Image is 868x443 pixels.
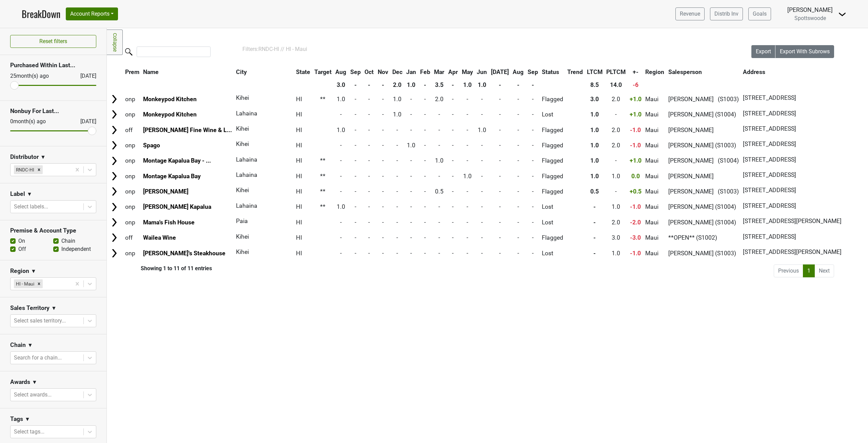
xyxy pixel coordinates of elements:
span: ▼ [32,378,37,386]
span: 1.0 [393,111,401,118]
th: Salesperson: activate to sort column ascending [667,66,741,78]
span: [STREET_ADDRESS] [743,170,796,179]
span: - [368,142,370,149]
button: Account Reports [66,7,118,20]
span: Status [542,69,559,75]
span: [STREET_ADDRESS] [743,124,796,133]
td: onp [123,138,141,152]
th: &nbsp;: activate to sort column ascending [107,66,123,78]
td: onp [123,107,141,122]
span: - [410,203,412,210]
th: 8.5 [585,79,604,91]
span: - [396,203,398,210]
th: Prem: activate to sort column ascending [123,66,141,78]
span: [PERSON_NAME] (S1003) [668,142,736,149]
span: - [499,173,501,180]
span: 1.0 [463,173,472,180]
span: - [517,173,519,180]
span: - [355,127,356,133]
span: - [340,142,342,149]
span: Maui [645,173,658,180]
span: Target [314,69,332,75]
span: Maui [645,157,658,164]
span: 1.0 [337,96,345,103]
span: -1.0 [630,142,641,149]
div: [PERSON_NAME] [787,5,833,14]
span: - [424,96,426,103]
th: - [418,79,432,91]
button: Export With Subrows [775,45,834,58]
span: +0.5 [630,188,642,195]
span: [STREET_ADDRESS] [743,140,796,148]
span: [STREET_ADDRESS] [743,186,796,195]
img: Arrow right [109,94,119,104]
span: - [368,188,370,195]
th: - [526,79,540,91]
div: 0 month(s) ago [10,117,64,126]
span: HI [296,96,302,103]
span: - [532,157,534,164]
div: [DATE] [74,117,96,126]
span: Kihei [236,141,249,147]
span: - [355,188,356,195]
span: - [368,127,370,133]
span: - [499,111,501,118]
span: - [368,157,370,164]
span: - [382,188,384,195]
span: - [438,203,440,210]
span: - [382,157,384,164]
td: onp [123,153,141,168]
span: Kihei [236,187,249,193]
span: - [382,203,384,210]
span: +1.0 [630,157,642,164]
img: Arrow right [109,217,119,227]
span: - [438,127,440,133]
span: - [410,96,412,103]
a: Revenue [675,7,705,20]
span: - [499,96,501,103]
span: - [532,111,534,118]
th: - [511,79,526,91]
td: Flagged [540,169,565,183]
img: Arrow right [109,109,119,119]
th: Name: activate to sort column ascending [142,66,234,78]
span: [PERSON_NAME] (S1003) [668,96,739,103]
span: 1.0 [590,173,599,180]
span: 0.0 [631,173,640,180]
span: - [424,127,426,133]
span: ▼ [25,415,30,423]
td: Flagged [540,123,565,137]
th: Sep: activate to sort column ascending [526,66,540,78]
span: - [467,127,468,133]
th: 2.0 [391,79,404,91]
a: [PERSON_NAME] Kapalua [143,203,211,210]
th: Feb: activate to sort column ascending [418,66,432,78]
span: 1.0 [478,127,486,133]
h3: Nonbuy For Last... [10,108,96,115]
span: HI [296,203,302,210]
span: Maui [645,96,658,103]
span: - [467,142,468,149]
th: Status: activate to sort column ascending [540,66,565,78]
th: Jul: activate to sort column ascending [489,66,511,78]
a: BreakDown [22,7,60,21]
td: Flagged [540,92,565,106]
th: Region: activate to sort column ascending [644,66,666,78]
td: Lost [540,200,565,214]
span: - [382,111,384,118]
img: Dropdown Menu [838,10,846,18]
span: Trend [567,69,583,75]
th: 3.0 [334,79,348,91]
td: onp [123,169,141,183]
span: [PERSON_NAME] [668,173,714,180]
span: PLTCM [606,69,626,75]
span: 1.0 [407,142,415,149]
span: ▼ [51,304,57,312]
span: 2.0 [612,142,620,149]
span: - [410,157,412,164]
span: - [355,111,356,118]
span: [PERSON_NAME] [668,127,714,133]
span: - [467,96,468,103]
span: - [532,188,534,195]
th: 1.0 [405,79,418,91]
